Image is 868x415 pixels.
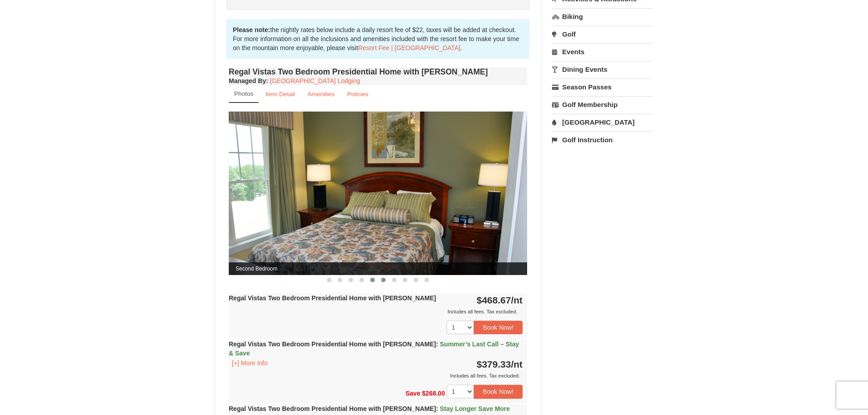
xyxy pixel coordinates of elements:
a: Item Detail [259,85,301,103]
a: [GEOGRAPHIC_DATA] Lodging [270,77,360,84]
button: Book Now! [474,321,523,334]
small: Policies [347,91,368,98]
span: Save [406,390,420,397]
strong: Regal Vistas Two Bedroom Presidential Home with [PERSON_NAME] [229,294,436,302]
span: : [436,405,438,412]
a: Biking [552,8,653,25]
span: Managed By [229,77,266,84]
span: /nt [511,359,523,369]
a: Golf Instruction [552,131,653,148]
small: Amenities [307,91,335,98]
a: Events [552,43,653,60]
img: Second Bedroom [229,112,527,275]
a: Resort Fee | [GEOGRAPHIC_DATA] [358,44,460,51]
span: : [436,340,438,348]
strong: Regal Vistas Two Bedroom Presidential Home with [PERSON_NAME] [229,340,519,357]
a: Golf Membership [552,96,653,113]
a: Amenities [302,85,340,103]
h4: Regal Vistas Two Bedroom Presidential Home with [PERSON_NAME] [229,67,527,76]
a: Golf [552,26,653,42]
div: Includes all fees. Tax excluded. [229,307,523,316]
button: Book Now! [474,385,523,398]
strong: : [229,77,268,84]
strong: $468.67 [476,295,523,305]
button: [+] More Info [229,358,271,368]
a: [GEOGRAPHIC_DATA] [552,114,653,131]
span: $268.00 [422,390,445,397]
a: Policies [341,85,374,103]
small: Item Detail [265,91,295,98]
small: Photos [234,90,253,97]
a: Dining Events [552,61,653,78]
strong: Regal Vistas Two Bedroom Presidential Home with [PERSON_NAME] [229,405,510,412]
span: Stay Longer Save More [440,405,510,412]
strong: Please note: [233,26,270,33]
div: the nightly rates below include a daily resort fee of $22, taxes will be added at checkout. For m... [226,19,529,59]
span: $379.33 [476,359,511,369]
span: Second Bedroom [229,262,527,275]
div: Includes all fees. Tax excluded. [229,371,523,380]
span: /nt [511,295,523,305]
a: Season Passes [552,79,653,95]
a: Photos [229,85,259,103]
